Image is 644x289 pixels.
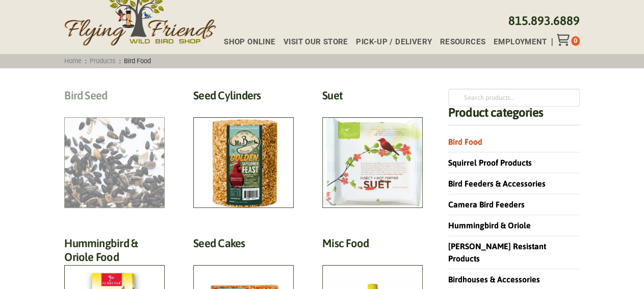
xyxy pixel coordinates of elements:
h2: Suet [322,89,423,108]
a: Visit Our Store [275,38,348,46]
span: Shop Online [224,38,275,46]
a: Employment [485,38,547,46]
h4: Product categories [448,107,580,125]
a: Visit product category Suet [322,89,423,208]
span: Employment [494,38,547,46]
span: Pick-up / Delivery [356,38,432,46]
a: Products [87,57,119,65]
h2: Bird Seed [64,89,165,108]
a: Shop Online [216,38,275,46]
h2: Seed Cakes [193,237,294,255]
h2: Misc Food [322,237,423,255]
span: 0 [574,37,577,44]
a: Squirrel Proof Products [448,158,532,167]
h2: Hummingbird & Oriole Food [64,237,165,269]
a: Hummingbird & Oriole [448,221,531,230]
a: Pick-up / Delivery [348,38,431,46]
span: Resources [440,38,485,46]
a: 815.893.6889 [508,14,580,28]
a: Camera Bird Feeders [448,200,525,209]
a: Home [61,57,85,65]
a: Bird Food [448,137,482,146]
a: Visit product category Bird Seed [64,89,165,208]
a: Visit product category Seed Cylinders [193,89,294,208]
a: Bird Feeders & Accessories [448,179,546,188]
a: Birdhouses & Accessories [448,275,540,284]
h2: Seed Cylinders [193,89,294,108]
span: Bird Food [120,57,154,65]
a: Resources [432,38,485,46]
span: : : [61,57,154,65]
a: [PERSON_NAME] Resistant Products [448,242,546,263]
div: Toggle Off Canvas Content [557,34,571,46]
span: Visit Our Store [284,38,348,46]
input: Search products… [448,89,580,106]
